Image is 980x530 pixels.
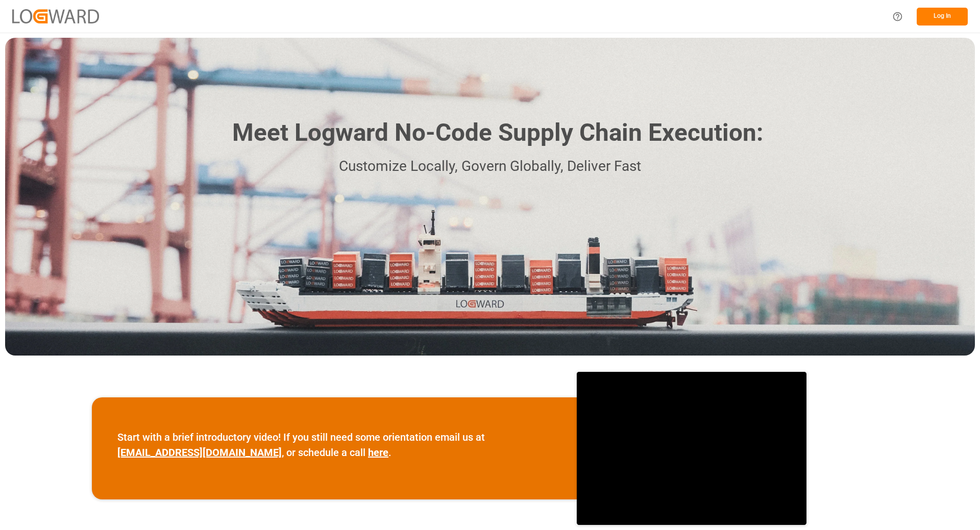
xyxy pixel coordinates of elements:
p: Start with a brief introductory video! If you still need some orientation email us at , or schedu... [117,430,551,460]
p: Customize Locally, Govern Globally, Deliver Fast [217,155,763,178]
img: Logward_new_orange.png [12,9,99,23]
h1: Meet Logward No-Code Supply Chain Execution: [232,115,763,151]
button: Help Center [886,5,909,28]
a: here [368,446,388,459]
button: Log In [917,8,968,26]
a: [EMAIL_ADDRESS][DOMAIN_NAME] [117,446,282,459]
